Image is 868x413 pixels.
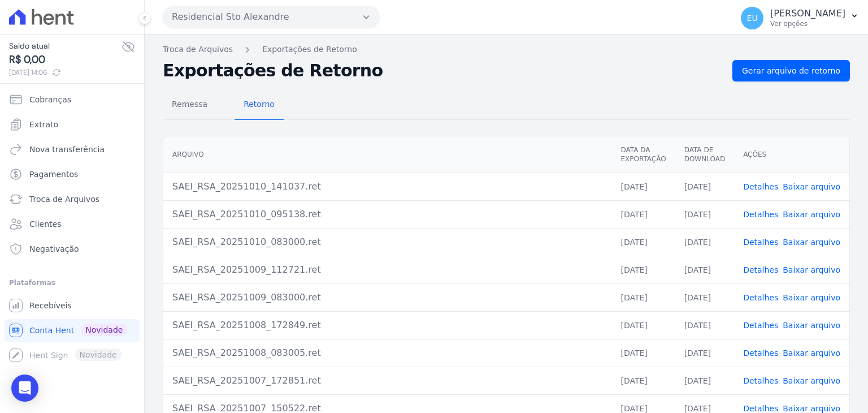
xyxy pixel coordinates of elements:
a: Cobranças [5,88,140,111]
td: [DATE] [675,200,734,228]
th: Data de Download [675,136,734,173]
td: [DATE] [611,311,675,339]
span: Clientes [29,218,61,230]
span: Cobranças [29,94,71,105]
td: [DATE] [611,339,675,367]
div: Open Intercom Messenger [11,375,38,402]
td: [DATE] [611,173,675,200]
span: Retorno [237,93,281,115]
a: Extrato [5,113,140,136]
p: Ver opções [770,19,845,28]
a: Detalhes [743,265,778,274]
a: Nova transferência [5,138,140,161]
span: Troca de Arquivos [29,193,99,205]
a: Detalhes [743,293,778,302]
a: Troca de Arquivos [163,44,233,55]
span: Pagamentos [29,169,78,180]
a: Clientes [5,213,140,235]
a: Baixar arquivo [783,210,840,219]
a: Baixar arquivo [783,265,840,274]
a: Baixar arquivo [783,321,840,330]
span: Gerar arquivo de retorno [742,65,840,76]
div: SAEI_RSA_20251010_141037.ret [172,180,602,193]
a: Detalhes [743,238,778,247]
nav: Breadcrumb [163,44,850,55]
span: Novidade [81,324,127,336]
a: Baixar arquivo [783,349,840,358]
h2: Exportações de Retorno [163,63,723,79]
span: Negativação [29,243,79,255]
span: Extrato [29,119,58,130]
td: [DATE] [611,367,675,394]
div: SAEI_RSA_20251010_083000.ret [172,235,602,249]
td: [DATE] [675,311,734,339]
a: Detalhes [743,210,778,219]
a: Detalhes [743,321,778,330]
th: Arquivo [163,136,611,173]
span: R$ 0,00 [9,52,121,67]
a: Conta Hent Novidade [5,319,140,342]
span: EU [747,14,758,22]
a: Troca de Arquivos [5,188,140,210]
button: Residencial Sto Alexandre [163,6,380,28]
td: [DATE] [611,228,675,256]
a: Gerar arquivo de retorno [732,60,850,81]
a: Exportações de Retorno [262,44,357,55]
td: [DATE] [675,367,734,394]
a: Baixar arquivo [783,376,840,385]
td: [DATE] [611,256,675,283]
div: SAEI_RSA_20251008_172849.ret [172,319,602,332]
p: [PERSON_NAME] [770,8,845,19]
div: SAEI_RSA_20251010_095138.ret [172,208,602,221]
td: [DATE] [675,283,734,311]
a: Remessa [163,91,216,120]
div: SAEI_RSA_20251008_083005.ret [172,346,602,360]
td: [DATE] [611,283,675,311]
a: Baixar arquivo [783,182,840,191]
div: SAEI_RSA_20251009_112721.ret [172,263,602,277]
a: Baixar arquivo [783,238,840,247]
span: Recebíveis [29,300,72,311]
a: Detalhes [743,182,778,191]
th: Ações [734,136,849,173]
a: Baixar arquivo [783,404,840,413]
td: [DATE] [675,339,734,367]
a: Detalhes [743,404,778,413]
span: Nova transferência [29,144,105,155]
a: Baixar arquivo [783,293,840,302]
td: [DATE] [675,228,734,256]
div: SAEI_RSA_20251007_172851.ret [172,374,602,388]
a: Detalhes [743,376,778,385]
button: EU [PERSON_NAME] Ver opções [732,2,868,34]
span: Saldo atual [9,40,121,52]
div: SAEI_RSA_20251009_083000.ret [172,291,602,304]
a: Pagamentos [5,163,140,186]
td: [DATE] [611,200,675,228]
span: Conta Hent [29,325,74,336]
th: Data da Exportação [611,136,675,173]
a: Detalhes [743,349,778,358]
td: [DATE] [675,173,734,200]
span: [DATE] 14:06 [9,67,121,78]
span: Remessa [165,93,214,115]
a: Negativação [5,238,140,260]
a: Retorno [235,91,284,120]
a: Recebíveis [5,294,140,317]
div: Plataformas [9,276,135,290]
td: [DATE] [675,256,734,283]
nav: Sidebar [9,88,135,367]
